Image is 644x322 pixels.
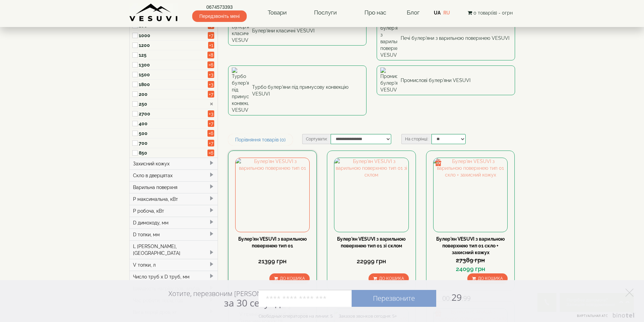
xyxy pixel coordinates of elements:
[232,68,249,113] img: Турбо булер'яни під примусову конвекцію VESUVI
[358,5,393,21] a: Про нас
[280,276,305,281] span: До кошика
[369,273,409,284] button: До кошика
[139,120,208,127] label: 400
[192,10,247,22] span: Передзвоніть мені
[434,158,507,232] img: Булер'ян VESUVI з варильною поверхнею тип 01 скло + захисний кожух
[130,193,218,205] div: P максимальна, кВт
[130,181,218,193] div: Варильна поверхня
[334,158,408,232] img: Булер'ян VESUVI з варильною поверхнею тип 01 зі склом
[401,134,431,144] label: На сторінці:
[337,236,406,248] a: Булер'ян VESUVI з варильною поверхнею тип 01 зі склом
[139,101,208,107] label: 250
[228,65,367,115] a: Турбо булер'яни під примусову конвекцію VESUVI Турбо булер'яни під примусову конвекцію VESUVI
[139,52,208,58] label: 125
[467,273,508,284] button: До кошика
[443,10,450,16] a: RU
[208,42,214,49] span: +1
[473,10,513,16] span: 0 товар(ів) - 0грн
[139,130,208,137] label: 500
[139,42,208,49] label: 1200
[139,91,208,98] label: 200
[208,140,214,146] span: +7
[232,18,249,44] img: Булер'яни класичні VESUVI
[208,120,214,127] span: +7
[436,291,471,303] span: 29
[236,158,309,232] img: Булер'ян VESUVI з варильною поверхнею тип 01
[573,313,636,322] a: Виртуальная АТС
[207,52,214,58] span: +8
[130,217,218,229] div: D димоходу, мм
[269,273,310,284] button: До кошика
[435,159,442,166] img: gift
[380,18,397,58] img: Печі булер'яни з варильною поверхнею VESUVI
[139,150,208,156] label: 850
[139,81,208,88] label: 1800
[434,10,441,16] a: UA
[208,32,214,39] span: +7
[379,276,404,281] span: До кошика
[224,296,285,309] span: за 30 секунд?
[238,236,307,248] a: Булер'ян VESUVI з варильною поверхнею тип 01
[130,158,218,169] div: Захисний кожух
[433,265,508,273] div: 24099 грн
[577,314,608,318] span: Виртуальная АТС
[302,134,331,144] label: Сортувати:
[169,289,285,308] div: Хотите, перезвоним [PERSON_NAME]
[130,205,218,217] div: P робоча, кВт
[130,271,218,283] div: Число труб x D труб, мм
[228,16,367,46] a: Булер'яни класичні VESUVI Булер'яни класичні VESUVI
[130,229,218,240] div: D топки, мм
[442,294,451,303] span: 00:
[407,9,420,16] a: Блог
[433,256,508,265] div: 27389 грн
[207,130,214,137] span: +6
[207,61,214,68] span: +6
[436,236,505,255] a: Булер'ян VESUVI з варильною поверхнею тип 01 скло + захисний кожух
[228,134,293,145] a: Порівняння товарів (0)
[130,169,218,181] div: Скло в дверцятах
[130,240,218,259] div: L [PERSON_NAME], [GEOGRAPHIC_DATA]
[259,313,397,319] div: Свободных операторов на линии: 5 Заказов звонков сегодня: 5+
[307,5,343,21] a: Послуги
[334,257,408,266] div: 22999 грн
[377,65,515,95] a: Промислові булер'яни VESUVI Промислові булер'яни VESUVI
[235,257,310,266] div: 21399 грн
[261,5,293,21] a: Товари
[478,276,503,281] span: До кошика
[192,4,247,10] a: 0674573393
[139,110,208,117] label: 2700
[352,290,436,307] a: Перезвоните
[139,61,208,68] label: 1300
[466,9,515,17] button: 0 товар(ів) - 0грн
[139,71,208,78] label: 1500
[208,81,214,88] span: +3
[377,16,515,60] a: Печі булер'яни з варильною поверхнею VESUVI Печі булер'яни з варильною поверхнею VESUVI
[208,71,214,78] span: +3
[208,91,214,98] span: +7
[208,110,214,117] span: +3
[462,294,471,303] span: :99
[207,150,214,156] span: +6
[129,3,178,22] img: Завод VESUVI
[130,259,218,271] div: V топки, л
[139,140,208,146] label: 700
[139,32,208,39] label: 1000
[380,68,397,93] img: Промислові булер'яни VESUVI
